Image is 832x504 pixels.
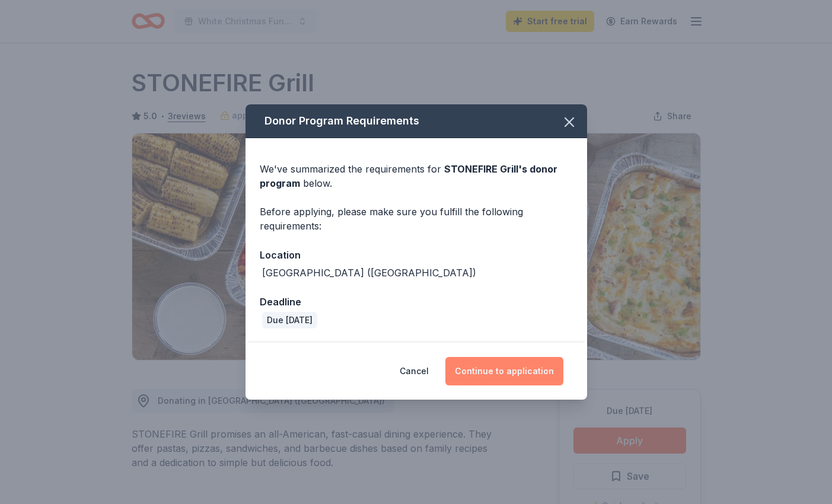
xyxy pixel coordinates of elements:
div: Donor Program Requirements [246,104,587,138]
div: We've summarized the requirements for below. [260,162,573,190]
div: [GEOGRAPHIC_DATA] ([GEOGRAPHIC_DATA]) [262,266,476,280]
div: Deadline [260,294,573,310]
button: Continue to application [445,357,563,385]
div: Before applying, please make sure you fulfill the following requirements: [260,205,573,233]
button: Cancel [400,357,429,385]
div: Due [DATE] [262,312,317,328]
div: Location [260,247,573,263]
